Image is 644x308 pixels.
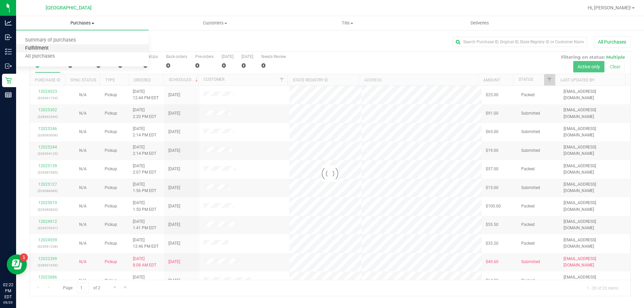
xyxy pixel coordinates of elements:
span: Tills [281,20,413,26]
inline-svg: Inventory [5,48,12,55]
p: 02:22 PM EDT [3,282,13,300]
a: Customers [149,16,281,30]
span: Customers [149,20,281,26]
inline-svg: Reports [5,91,12,98]
a: Tills [281,16,414,30]
p: 09/29 [3,300,13,305]
inline-svg: Inbound [5,34,12,41]
a: Purchases Summary of purchases Fulfillment All purchases [16,16,149,30]
span: [GEOGRAPHIC_DATA] [46,5,92,11]
span: All purchases [16,54,64,59]
input: Search Purchase ID, Original ID, State Registry ID or Customer Name... [453,37,587,47]
span: Summary of purchases [16,38,85,43]
span: Hi, [PERSON_NAME]! [588,5,631,10]
span: Purchases [16,20,149,26]
iframe: Resource center [7,254,27,274]
inline-svg: Analytics [5,19,12,26]
iframe: Resource center unread badge [20,253,28,261]
inline-svg: Retail [5,77,12,84]
span: Deliveries [462,20,498,26]
button: All Purchases [594,36,631,48]
span: Fulfillment [16,46,58,51]
a: Deliveries [414,16,546,30]
inline-svg: Outbound [5,63,12,69]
